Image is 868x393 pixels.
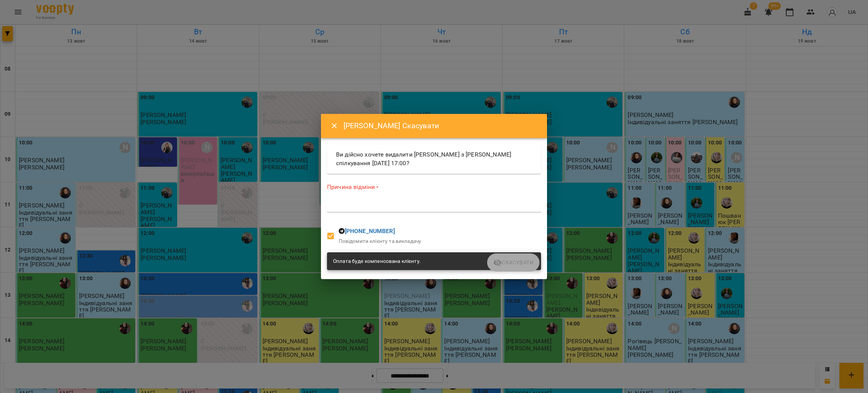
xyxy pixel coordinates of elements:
[327,183,541,192] label: Причина відміни
[344,120,538,132] h6: [PERSON_NAME] Скасувати
[327,144,541,174] div: Ви дійсно хочете видалити [PERSON_NAME] з [PERSON_NAME] спілкування [DATE] 17:00?
[339,238,422,245] p: Повідомити клієнту та викладачу
[333,255,421,268] div: Оплата буде компенсована клієнту.
[325,117,344,135] button: Close
[345,227,395,235] a: [PHONE_NUMBER]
